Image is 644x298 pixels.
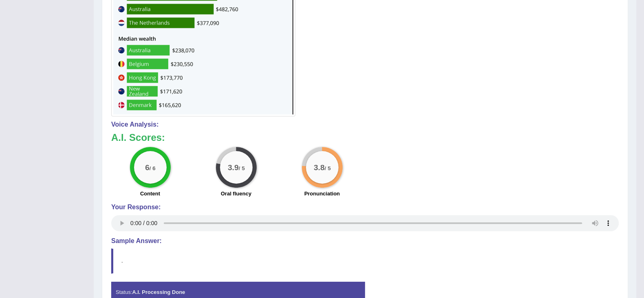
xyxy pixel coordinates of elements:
[111,248,619,273] blockquote: .
[324,165,330,171] small: / 5
[238,165,244,171] small: / 5
[132,289,185,295] strong: A.I. Processing Done
[140,190,160,197] label: Content
[149,165,155,171] small: / 6
[111,204,619,211] h4: Your Response:
[111,132,165,143] b: A.I. Scores:
[228,163,239,172] big: 3.9
[111,237,619,245] h4: Sample Answer:
[221,190,251,197] label: Oral fluency
[304,190,340,197] label: Pronunciation
[314,163,325,172] big: 3.8
[111,121,619,128] h4: Voice Analysis:
[145,163,149,172] big: 6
